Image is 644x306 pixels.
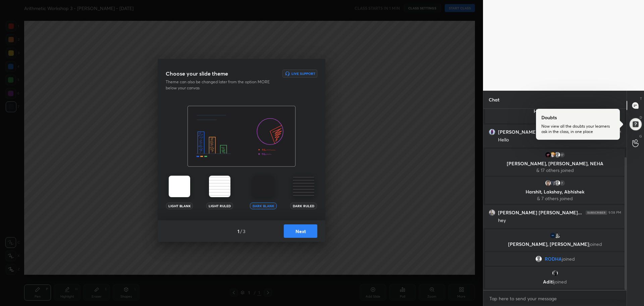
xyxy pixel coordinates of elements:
[483,109,627,290] div: grid
[545,151,551,158] img: thumbnail.jpg
[483,91,505,108] p: Chat
[586,211,607,215] img: 4P8fHbbgJtejmAAAAAElFTkSuQmCC
[489,210,495,216] img: thumbnail.jpg
[498,217,621,224] div: hey
[209,176,230,197] img: lightRuledTheme.002cd57a.svg
[554,278,567,285] span: joined
[559,151,566,158] div: 17
[243,228,246,235] h4: 3
[489,189,621,194] p: Harshit, Lakshay, Abhishek
[554,151,561,158] img: default.png
[589,241,602,247] span: joined
[639,134,642,139] p: G
[640,96,642,101] p: T
[498,210,582,216] h6: [PERSON_NAME] [PERSON_NAME]...
[608,211,621,215] div: 9:58 PM
[552,270,558,276] img: thumbnail.jpg
[253,176,274,197] img: darkTheme.aa1caeba.svg
[489,129,495,135] img: thumbnail.jpg
[489,108,621,114] p: Harsh, Parv, Tarang
[554,180,561,186] img: default.png
[166,79,274,91] p: Theme can also be changed later from the option MORE below your canvas
[554,232,561,239] img: thumbnail.jpg
[489,115,621,121] p: & 2 others joined
[498,129,537,135] h6: [PERSON_NAME]
[535,256,542,262] img: default.png
[549,151,556,158] img: thumbnail.jpg
[489,168,621,173] p: & 17 others joined
[489,161,621,166] p: [PERSON_NAME], [PERSON_NAME], NEHA
[640,115,642,120] p: D
[562,256,575,262] span: joined
[206,203,233,209] div: Light Ruled
[545,180,551,186] img: thumbnail.jpg
[187,106,296,167] img: darkThemeBanner.f801bae7.svg
[489,279,621,285] p: Aditi
[293,176,314,197] img: darkRuledTheme.359fb5fd.svg
[166,203,193,209] div: Light Blank
[284,224,317,238] button: Next
[237,228,239,235] h4: 1
[240,228,242,235] h4: /
[559,180,566,186] div: 7
[489,242,621,247] p: [PERSON_NAME], [PERSON_NAME]
[498,137,621,143] div: Hello
[250,203,277,209] div: Dark Blank
[291,72,315,75] h6: Live Support
[545,256,562,262] span: RODHA
[166,70,228,78] h3: Choose your slide theme
[489,196,621,201] p: & 7 others joined
[549,180,556,186] img: thumbnail.jpg
[549,232,556,239] img: thumbnail.jpg
[169,176,190,197] img: lightTheme.5bb83c5b.svg
[290,203,317,209] div: Dark Ruled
